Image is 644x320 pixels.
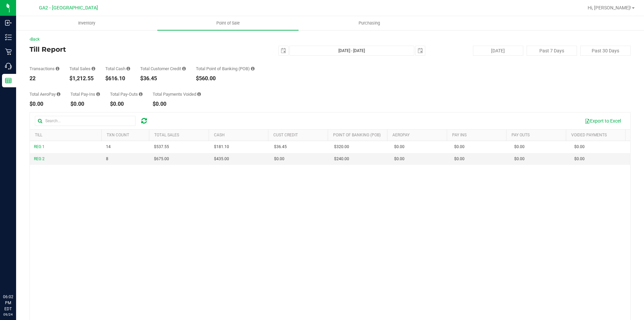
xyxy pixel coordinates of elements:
[140,66,186,71] div: Total Customer Credit
[3,294,13,312] p: 06:02 PM EDT
[299,16,440,30] a: Purchasing
[106,156,108,162] span: 8
[154,156,169,162] span: $675.00
[514,144,525,150] span: $0.00
[514,156,525,162] span: $0.00
[30,46,230,53] h4: Till Report
[394,156,405,162] span: $0.00
[110,92,143,96] div: Total Pay-Outs
[580,46,631,56] button: Past 30 Days
[273,133,298,137] a: Cust Credit
[139,92,143,96] i: Sum of all cash pay-outs removed from tills within the date range.
[5,77,12,84] inline-svg: Reports
[69,66,95,71] div: Total Sales
[5,48,12,55] inline-svg: Retail
[30,37,40,42] a: Back
[16,16,157,30] a: Inventory
[334,144,349,150] span: $320.00
[153,92,201,96] div: Total Payments Voided
[96,92,100,96] i: Sum of all cash pay-ins added to tills within the date range.
[197,92,201,96] i: Sum of all voided payment transaction amounts (excluding tips and transaction fees) within the da...
[392,133,410,137] a: AeroPay
[350,20,389,26] span: Purchasing
[7,266,27,286] iframe: Resource center
[3,312,13,317] p: 09/24
[56,66,59,71] i: Count of all successful payment transactions, possibly including voids, refunds, and cash-back fr...
[394,144,405,150] span: $0.00
[69,20,104,26] span: Inventory
[35,133,42,137] a: Till
[107,133,129,137] a: TXN Count
[196,76,255,81] div: $560.00
[334,156,349,162] span: $240.00
[157,16,299,30] a: Point of Sale
[110,101,143,107] div: $0.00
[126,66,130,71] i: Sum of all successful, non-voided cash payment transaction amounts (excluding tips and transactio...
[35,116,136,126] input: Search...
[105,66,130,71] div: Total Cash
[196,66,255,71] div: Total Point of Banking (POB)
[333,133,381,137] a: Point of Banking (POB)
[251,66,255,71] i: Sum of the successful, non-voided point-of-banking payment transaction amounts, both via payment ...
[30,92,60,96] div: Total AeroPay
[34,144,45,149] span: REG 1
[57,92,60,96] i: Sum of all successful AeroPay payment transaction amounts for all purchases in the date range. Ex...
[30,66,59,71] div: Transactions
[30,101,60,107] div: $0.00
[454,156,465,162] span: $0.00
[580,115,625,127] button: Export to Excel
[39,5,98,11] span: GA2 - [GEOGRAPHIC_DATA]
[70,101,100,107] div: $0.00
[5,19,12,26] inline-svg: Inbound
[182,66,186,71] i: Sum of all successful, non-voided payment transaction amounts using account credit as the payment...
[452,133,467,137] a: Pay Ins
[588,5,631,10] span: Hi, [PERSON_NAME]!
[70,92,100,96] div: Total Pay-Ins
[574,156,585,162] span: $0.00
[34,156,45,161] span: REG 2
[5,63,12,70] inline-svg: Call Center
[92,66,95,71] i: Sum of all successful, non-voided payment transaction amounts (excluding tips and transaction fee...
[527,46,577,56] button: Past 7 Days
[214,144,229,150] span: $181.10
[106,144,111,150] span: 14
[473,46,523,56] button: [DATE]
[214,156,229,162] span: $435.00
[454,144,465,150] span: $0.00
[153,101,201,107] div: $0.00
[69,76,95,81] div: $1,212.55
[207,20,249,26] span: Point of Sale
[274,156,284,162] span: $0.00
[140,76,186,81] div: $36.45
[154,144,169,150] span: $537.55
[512,133,530,137] a: Pay Outs
[279,46,288,55] span: select
[154,133,179,137] a: Total Sales
[30,76,59,81] div: 22
[214,133,225,137] a: Cash
[274,144,287,150] span: $36.45
[571,133,607,137] a: Voided Payments
[5,34,12,41] inline-svg: Inventory
[416,46,425,55] span: select
[574,144,585,150] span: $0.00
[105,76,130,81] div: $616.10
